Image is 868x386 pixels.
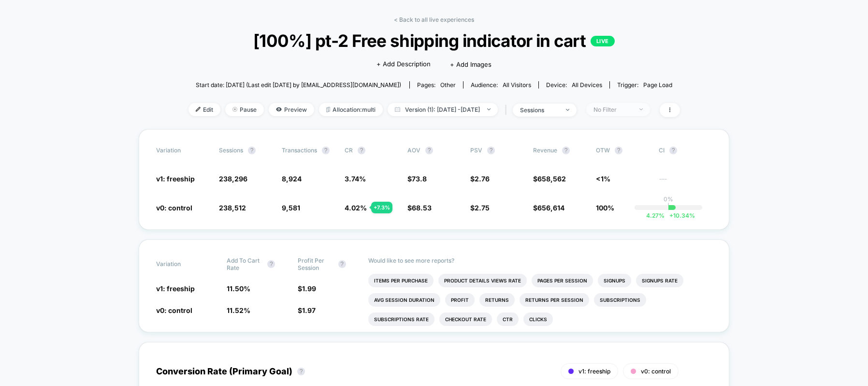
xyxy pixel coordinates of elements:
[267,260,275,268] button: ?
[487,147,495,154] button: ?
[615,147,622,154] button: ?
[438,274,527,287] li: Product Details Views Rate
[282,147,317,154] span: Transactions
[497,312,519,326] li: Ctr
[345,147,353,154] span: CR
[225,103,264,116] span: Pause
[156,306,192,314] span: v0: control
[345,175,366,183] span: 3.74 %
[470,204,490,212] span: $
[371,202,392,213] div: + 7.3 %
[338,260,346,268] button: ?
[407,204,432,212] span: $
[219,175,247,183] span: 238,296
[617,81,672,89] div: Trigger:
[450,60,492,68] span: + Add Images
[594,293,646,307] li: Subscriptions
[282,175,302,183] span: 8,924
[562,147,570,154] button: ?
[232,107,237,112] img: end
[425,147,433,154] button: ?
[591,36,615,46] p: LIVE
[407,175,427,183] span: $
[302,306,316,314] span: 1.97
[368,293,440,307] li: Avg Session Duration
[572,81,602,89] span: all devices
[523,312,553,326] li: Clicks
[537,204,564,212] span: 656,614
[643,81,672,89] span: Page Load
[659,176,712,183] span: ---
[196,107,201,112] img: edit
[520,106,559,114] div: sessions
[520,293,589,307] li: Returns Per Session
[639,108,643,110] img: end
[407,147,420,154] span: AOV
[368,274,434,287] li: Items Per Purchase
[598,274,631,287] li: Signups
[566,109,569,111] img: end
[319,103,383,116] span: Allocation: multi
[471,81,531,89] div: Audience:
[394,16,474,23] a: < Back to all live experiences
[219,204,246,212] span: 238,512
[596,204,614,212] span: 100%
[302,284,316,293] span: 1.99
[440,81,456,89] span: other
[156,147,209,154] span: Variation
[417,81,456,89] div: Pages:
[596,147,649,154] span: OTW
[156,204,192,212] span: v0: control
[368,312,434,326] li: Subscriptions Rate
[196,81,401,89] span: Start date: [DATE] (Last edit [DATE] by [EMAIL_ADDRESS][DOMAIN_NAME])
[248,147,256,154] button: ?
[156,175,195,183] span: v1: freeship
[533,147,557,154] span: Revenue
[470,147,482,154] span: PSV
[412,175,427,183] span: 73.8
[445,293,475,307] li: Profit
[669,147,677,154] button: ?
[659,147,712,154] span: CI
[593,106,632,113] div: No Filter
[322,147,330,154] button: ?
[669,212,673,219] span: +
[188,103,220,116] span: Edit
[298,284,316,293] span: $
[665,212,695,219] span: 10.34 %
[213,30,655,51] span: [100%] pt-2 Free shipping indicator in cart
[470,175,490,183] span: $
[156,284,195,293] span: v1: freeship
[487,108,491,110] img: end
[475,175,490,183] span: 2.76
[227,306,250,314] span: 11.52 %
[368,257,712,264] p: Would like to see more reports?
[439,312,492,326] li: Checkout Rate
[503,81,531,89] span: All Visitors
[227,257,262,271] span: Add To Cart Rate
[282,204,300,212] span: 9,581
[326,107,330,112] img: rebalance
[664,195,673,203] p: 0%
[475,204,490,212] span: 2.75
[298,306,316,314] span: $
[345,204,367,212] span: 4.02 %
[479,293,515,307] li: Returns
[227,284,250,293] span: 11.50 %
[667,203,669,210] p: |
[219,147,243,154] span: Sessions
[641,368,671,375] span: v0: control
[376,59,431,69] span: + Add Description
[533,204,564,212] span: $
[412,204,432,212] span: 68.53
[537,175,566,183] span: 658,562
[636,274,683,287] li: Signups Rate
[298,257,333,271] span: Profit Per Session
[395,107,400,112] img: calendar
[388,103,498,116] span: Version (1): [DATE] - [DATE]
[269,103,314,116] span: Preview
[358,147,365,154] button: ?
[538,81,609,89] span: Device:
[646,212,665,219] span: 4.27 %
[503,103,513,117] span: |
